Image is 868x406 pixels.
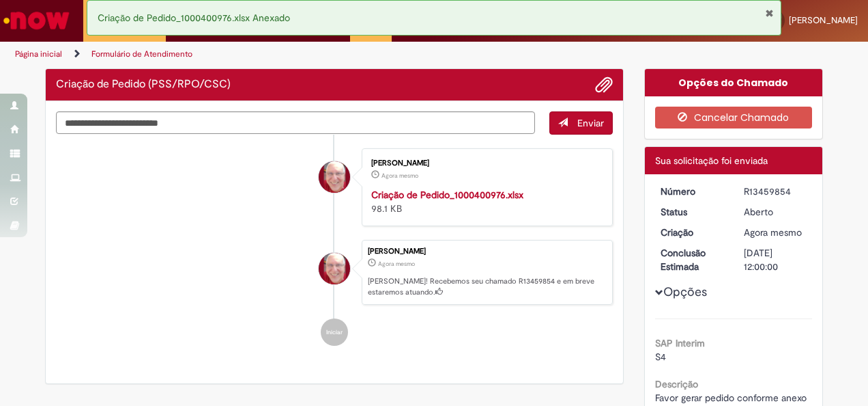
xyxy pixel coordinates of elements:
span: Sua solicitação foi enviada [655,154,768,167]
div: Opções do Chamado [645,69,823,96]
button: Adicionar anexos [595,76,613,94]
button: Fechar Notificação [765,8,774,18]
div: R13459854 [744,185,807,198]
div: [PERSON_NAME] [371,159,598,167]
ul: Trilhas de página [10,42,568,67]
span: [PERSON_NAME] [789,14,858,26]
span: Favor gerar pedido conforme anexo [655,392,807,404]
b: Descrição [655,378,698,390]
span: Agora mesmo [381,172,418,180]
time: 28/08/2025 18:38:51 [378,260,415,268]
textarea: Digite sua mensagem aqui... [56,111,535,134]
li: Fernando Cesar Ferreira [56,240,613,306]
span: Criação de Pedido_1000400976.xlsx Anexado [98,12,290,24]
a: Formulário de Atendimento [91,49,192,59]
span: Agora mesmo [378,260,415,268]
span: S4 [655,351,666,363]
dt: Número [650,185,734,198]
dt: Status [650,205,734,219]
dt: Criação [650,226,734,239]
button: Cancelar Chamado [655,107,813,128]
span: Enviar [577,117,604,129]
div: 28/08/2025 18:38:51 [744,226,807,239]
ul: Histórico de tíquete [56,135,613,360]
div: Fernando Cesar Ferreira [319,161,350,193]
dt: Conclusão Estimada [650,246,734,273]
img: ServiceNow [1,7,72,34]
div: 98.1 KB [371,188,598,215]
button: Enviar [549,111,613,135]
div: Fernando Cesar Ferreira [319,253,350,284]
a: Criação de Pedido_1000400976.xlsx [371,189,523,201]
b: SAP Interim [655,337,705,349]
time: 28/08/2025 18:38:51 [744,226,802,239]
h2: Criação de Pedido (PSS/RPO/CSC) Histórico de tíquete [56,79,231,91]
p: [PERSON_NAME]! Recebemos seu chamado R13459854 e em breve estaremos atuando. [368,276,605,297]
div: [PERSON_NAME] [368,247,605,256]
time: 28/08/2025 18:38:44 [381,172,418,180]
span: Agora mesmo [744,226,802,239]
div: Aberto [744,205,807,219]
div: [DATE] 12:00:00 [744,246,807,273]
a: Página inicial [15,49,62,59]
